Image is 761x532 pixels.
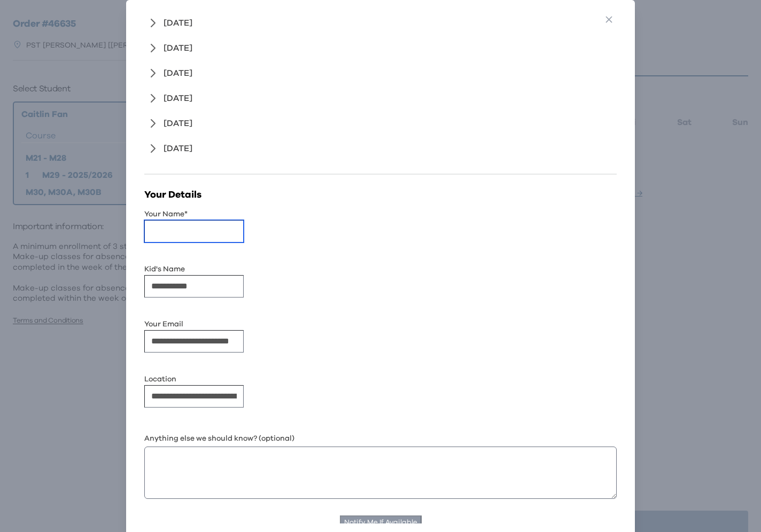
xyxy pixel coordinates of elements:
[144,187,201,202] h4: Your Details
[144,374,617,385] div: Location
[144,65,195,85] button: [DATE]
[164,67,192,83] span: [DATE]
[144,140,195,161] button: [DATE]
[144,115,195,136] button: [DATE]
[144,90,195,111] button: [DATE]
[144,14,195,35] button: [DATE]
[144,433,617,444] h4: Anything else we should know? (optional)
[164,117,192,134] span: [DATE]
[344,517,417,528] p: Notify Me If Available
[164,17,192,33] span: [DATE]
[340,515,422,530] button: Notify Me If Available
[164,92,192,108] span: [DATE]
[144,40,195,60] button: [DATE]
[144,264,617,275] div: Kid's Name
[144,319,617,330] div: Your Email
[144,209,617,220] div: Your Name*
[164,42,192,58] span: [DATE]
[164,142,192,159] span: [DATE]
